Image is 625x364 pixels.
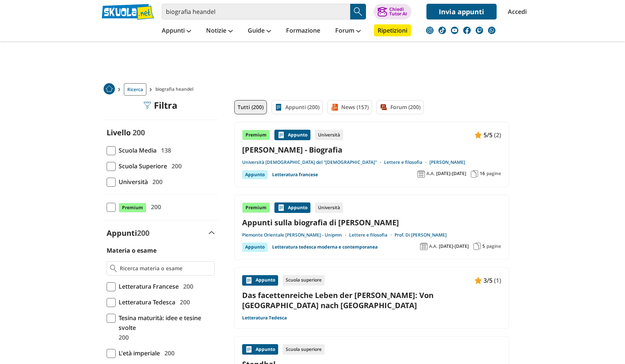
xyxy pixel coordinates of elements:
img: tiktok [438,27,446,34]
span: 200 [169,161,182,171]
a: Letteratura francese [272,170,318,179]
div: Premium [242,202,270,213]
a: Home [104,83,115,96]
span: L'età imperiale [116,348,160,358]
a: Forum [333,24,363,38]
div: Appunto [242,275,278,286]
span: A.A. [426,171,435,177]
img: Pagine [473,243,481,250]
span: [DATE]-[DATE] [439,243,469,249]
span: Premium [119,203,146,213]
span: 200 [133,127,145,138]
div: Filtra [143,100,178,111]
img: Anno accademico [417,170,425,178]
img: Appunti contenuto [245,277,253,284]
img: Appunti contenuto [277,131,285,139]
img: Cerca appunti, riassunti o versioni [352,6,364,17]
a: Piemonte Orientale [PERSON_NAME] - Unipmn [242,232,349,238]
span: Scuola Media [116,145,157,155]
span: (1) [494,276,501,285]
img: Appunti contenuto [474,277,482,284]
img: Pagine [471,170,478,178]
span: 200 [116,333,129,342]
img: Filtra filtri mobile [143,102,151,109]
span: 16 [480,171,485,177]
div: Scuola superiore [283,344,325,355]
span: A.A. [429,243,437,249]
img: Ricerca materia o esame [110,265,117,272]
img: youtube [451,27,458,34]
button: ChiediTutor AI [373,4,411,19]
div: Premium [242,130,270,140]
img: Anno accademico [420,243,428,250]
span: 200 [180,282,193,291]
a: Appunti (200) [271,100,323,114]
img: facebook [463,27,471,34]
div: Università [315,202,343,213]
label: Appunti [107,228,149,238]
a: Ripetizioni [374,24,411,36]
span: pagine [486,171,501,177]
a: Formazione [284,24,322,38]
span: Letteratura Tedesca [116,297,175,307]
label: Materia o esame [107,246,157,255]
input: Ricerca materia o esame [120,265,211,272]
span: 200 [177,297,190,307]
img: Appunti contenuto [245,346,253,353]
a: Forum (200) [377,100,424,114]
span: 138 [158,145,171,155]
img: twitch [476,27,483,34]
img: Home [104,83,115,94]
div: Scuola superiore [283,275,325,286]
span: 200 [148,202,161,212]
a: Tutti (200) [234,100,267,114]
img: Forum filtro contenuto [380,103,387,111]
a: Letteratura Tedesca [242,315,287,321]
span: 5 [482,243,485,249]
span: Tesina maturità: idee e tesine svolte [116,313,215,333]
img: Appunti contenuto [474,131,482,139]
span: (2) [494,130,501,140]
img: Appunti filtro contenuto [275,103,282,111]
a: Appunti sulla biografia di [PERSON_NAME] [242,217,501,228]
span: Università [116,177,148,187]
span: 200 [137,228,149,238]
input: Cerca appunti, riassunti o versioni [162,4,350,19]
span: 3/5 [483,276,492,285]
a: [PERSON_NAME] - Biografia [242,145,501,155]
span: [DATE]-[DATE] [436,171,466,177]
a: Guide [246,24,273,38]
div: Appunto [242,344,278,355]
span: biografia heandel [155,83,196,96]
span: Scuola Superiore [116,161,167,171]
div: Appunto [242,243,268,252]
div: Università [315,130,343,140]
a: Appunti [160,24,193,38]
a: Lettere e filosofia [384,159,429,165]
a: Prof. Di [PERSON_NAME] [395,232,447,238]
a: Accedi [508,4,524,19]
a: Università [DEMOGRAPHIC_DATA] del "[DEMOGRAPHIC_DATA]" [242,159,384,165]
img: Appunti contenuto [277,204,285,211]
a: Das facettenreiche Leben der [PERSON_NAME]: Von [GEOGRAPHIC_DATA] nach [GEOGRAPHIC_DATA] [242,290,501,310]
button: Search Button [350,4,366,19]
span: Letteratura Francese [116,282,179,291]
a: Letteratura tedesca moderna e contemporanea [272,243,378,252]
img: WhatsApp [488,27,495,34]
div: Appunto [242,170,268,179]
img: Apri e chiudi sezione [209,231,215,234]
label: Livello [107,127,131,138]
span: pagine [486,243,501,249]
span: 200 [161,348,175,358]
a: [PERSON_NAME] [429,159,465,165]
div: Chiedi Tutor AI [389,7,407,16]
img: instagram [426,27,434,34]
div: Appunto [274,130,310,140]
a: Lettere e filosofia [349,232,395,238]
a: Ricerca [124,83,146,96]
a: Invia appunti [426,4,497,19]
a: News (157) [327,100,372,114]
span: 200 [149,177,163,187]
div: Appunto [274,202,310,213]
